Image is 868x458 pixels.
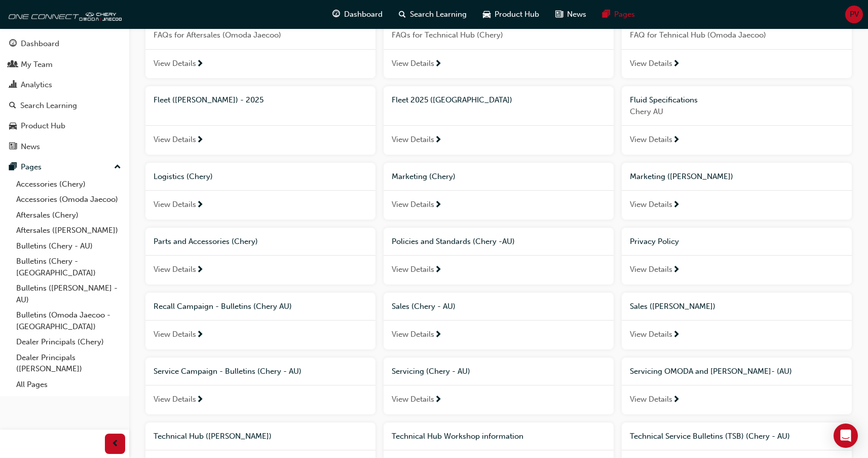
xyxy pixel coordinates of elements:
span: car-icon [483,8,490,21]
a: Fluid SpecificationsChery AUView Details [622,86,852,155]
span: Technical Hub Workshop information [392,432,523,441]
span: View Details [630,199,672,210]
span: guage-icon [9,40,17,49]
span: View Details [392,329,434,340]
a: car-iconProduct Hub [475,4,547,25]
span: FAQs for Aftersales (Omoda Jaecoo) [154,29,367,41]
span: Policies and Standards (Chery -AU) [392,237,515,246]
div: Open Intercom Messenger [834,424,858,448]
span: next-icon [196,201,204,210]
span: pages-icon [602,8,610,21]
a: Marketing ([PERSON_NAME])View Details [622,163,852,220]
a: Search Learning [4,96,125,115]
span: Dashboard [344,9,383,20]
span: next-icon [434,266,442,275]
span: View Details [630,394,672,405]
a: My Team [4,55,125,74]
span: next-icon [672,266,680,275]
span: search-icon [399,8,406,21]
span: View Details [392,199,434,210]
span: next-icon [672,201,680,210]
a: Marketing (Chery)View Details [384,163,614,220]
span: next-icon [672,331,680,340]
span: PV [850,9,859,20]
a: Sales (Chery - AU)View Details [384,293,614,349]
span: Service Campaign - Bulletins (Chery - AU) [154,367,301,376]
span: next-icon [196,266,204,275]
a: Parts and Accessories (Chery)View Details [145,228,375,285]
a: search-iconSearch Learning [391,4,475,25]
span: next-icon [434,331,442,340]
span: next-icon [196,136,204,145]
button: PV [845,6,863,23]
a: Bulletins ([PERSON_NAME] - AU) [12,280,125,307]
span: Sales (Chery - AU) [392,302,456,311]
span: news-icon [555,8,563,21]
span: Parts and Accessories (Chery) [154,237,258,246]
div: Product Hub [21,120,65,132]
a: Analytics [4,76,125,94]
span: next-icon [196,331,204,340]
span: View Details [630,329,672,340]
span: Marketing ([PERSON_NAME]) [630,172,733,181]
span: Technical Hub ([PERSON_NAME]) [154,432,272,441]
span: next-icon [672,60,680,69]
a: Privacy PolicyView Details [622,228,852,285]
div: News [21,141,40,153]
a: FAQFAQs for Aftersales (Omoda Jaecoo)View Details [145,10,375,79]
span: Fleet ([PERSON_NAME]) - 2025 [154,95,263,104]
span: next-icon [434,396,442,405]
div: Search Learning [20,100,77,112]
span: guage-icon [332,8,340,21]
span: next-icon [434,201,442,210]
span: Logistics (Chery) [154,172,213,181]
span: next-icon [434,136,442,145]
span: news-icon [9,143,17,152]
a: FAQFAQs for Technical Hub (Chery)View Details [384,10,614,79]
a: Fleet 2025 ([GEOGRAPHIC_DATA])View Details [384,86,614,155]
span: View Details [630,134,672,146]
a: Sales ([PERSON_NAME])View Details [622,293,852,349]
div: My Team [21,59,53,71]
a: Servicing OMODA and [PERSON_NAME]- (AU)View Details [622,358,852,414]
span: Sales ([PERSON_NAME]) [630,302,715,311]
button: DashboardMy TeamAnalyticsSearch LearningProduct HubNews [4,32,125,158]
div: Dashboard [21,38,59,50]
span: View Details [630,58,672,69]
a: pages-iconPages [594,4,643,25]
span: Fluid Specifications [630,95,698,104]
div: Analytics [21,79,52,91]
span: View Details [154,394,196,405]
a: Bulletins (Chery - [GEOGRAPHIC_DATA]) [12,254,125,280]
span: next-icon [196,396,204,405]
a: Recall Campaign - Bulletins (Chery AU)View Details [145,293,375,349]
span: Search Learning [410,9,467,20]
span: search-icon [9,101,16,111]
img: oneconnect [5,4,122,24]
span: Privacy Policy [630,237,679,246]
span: next-icon [672,396,680,405]
span: Marketing (Chery) [392,172,456,181]
span: View Details [630,264,672,275]
a: News [4,137,125,156]
span: View Details [154,134,196,146]
span: View Details [392,264,434,275]
a: Aftersales ([PERSON_NAME]) [12,223,125,238]
span: pages-icon [9,163,17,172]
span: View Details [154,58,196,69]
a: Dealer Principals (Chery) [12,334,125,350]
span: up-icon [114,161,121,174]
a: news-iconNews [547,4,594,25]
a: Product Hub [4,117,125,135]
a: Policies and Standards (Chery -AU)View Details [384,228,614,285]
span: View Details [154,329,196,340]
a: Accessories (Omoda Jaecoo) [12,192,125,207]
a: FAQFAQ for Tehnical Hub (Omoda Jaecoo)View Details [622,10,852,79]
div: Pages [21,161,42,173]
span: next-icon [672,136,680,145]
span: chart-icon [9,81,17,90]
button: Pages [4,158,125,177]
span: Recall Campaign - Bulletins (Chery AU) [154,302,292,311]
span: View Details [392,394,434,405]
